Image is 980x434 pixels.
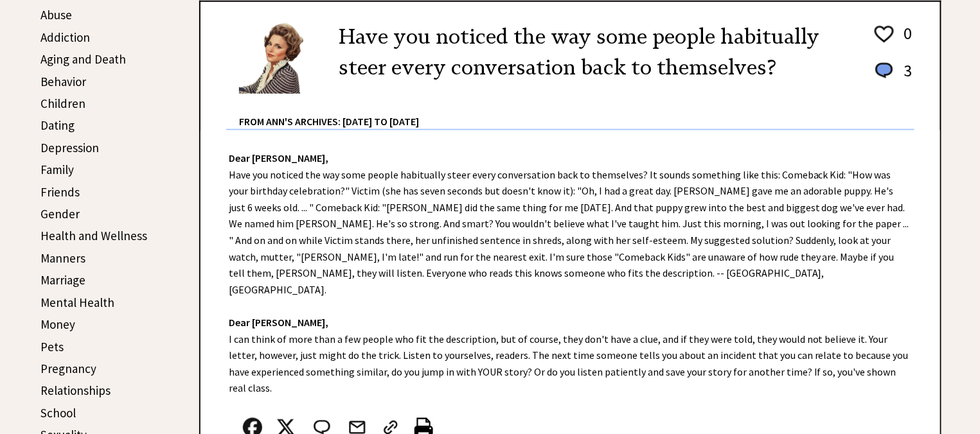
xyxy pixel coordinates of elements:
a: Friends [40,184,80,200]
td: 3 [898,60,913,94]
a: Mental Health [40,295,114,310]
a: Pregnancy [40,361,96,376]
a: Aging and Death [40,51,126,67]
a: Gender [40,206,80,221]
a: Manners [40,250,85,266]
div: From Ann's Archives: [DATE] to [DATE] [239,95,914,129]
a: Relationships [40,383,111,398]
img: heart_outline%201.png [873,23,896,46]
h2: Have you noticed the way some people habitually steer every conversation back to themselves? [339,21,853,83]
a: Dating [40,117,75,133]
a: Pets [40,339,64,354]
a: Family [40,162,74,177]
a: Addiction [40,30,90,45]
td: 0 [898,22,913,58]
a: Money [40,317,75,332]
a: Abuse [40,7,72,22]
a: Health and Wellness [40,228,147,243]
strong: Dear [PERSON_NAME], [229,152,328,164]
a: Behavior [40,74,86,89]
a: Children [40,96,85,111]
strong: Dear [PERSON_NAME], [229,316,328,329]
img: Ann6%20v2%20small.png [239,21,319,94]
a: Marriage [40,272,85,288]
a: School [40,405,76,421]
a: Depression [40,140,99,155]
img: message_round%201.png [873,60,896,81]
